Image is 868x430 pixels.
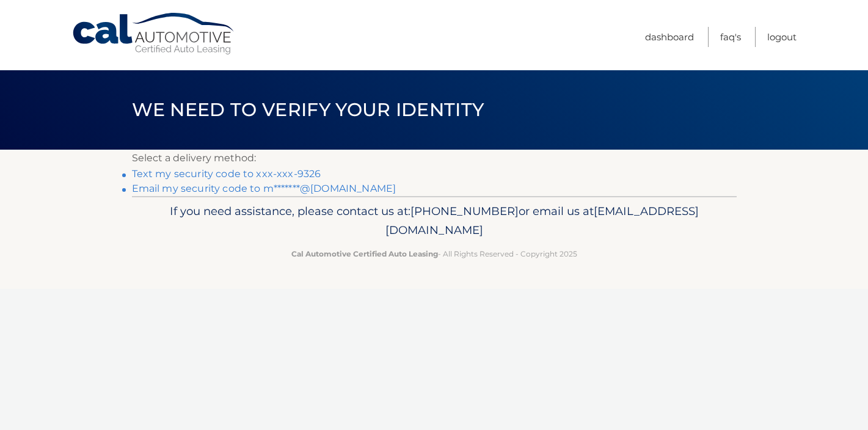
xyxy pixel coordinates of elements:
[720,27,741,47] a: FAQ's
[132,150,737,167] p: Select a delivery method:
[140,247,729,260] p: - All Rights Reserved - Copyright 2025
[132,98,484,121] span: We need to verify your identity
[140,202,729,241] p: If you need assistance, please contact us at: or email us at
[71,12,236,56] a: Cal Automotive
[132,168,321,180] a: Text my security code to xxx-xxx-9326
[410,204,519,218] span: [PHONE_NUMBER]
[645,27,694,47] a: Dashboard
[767,27,797,47] a: Logout
[132,183,396,194] a: Email my security code to m*******@[DOMAIN_NAME]
[291,249,438,258] strong: Cal Automotive Certified Auto Leasing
